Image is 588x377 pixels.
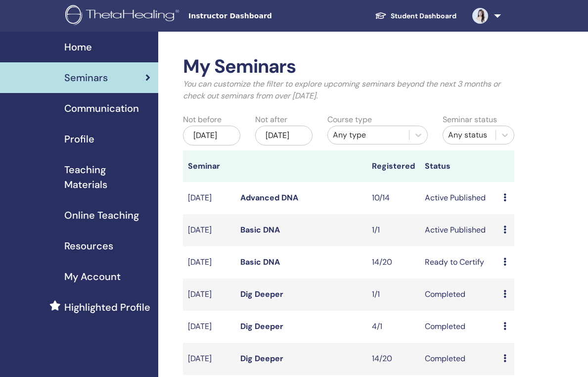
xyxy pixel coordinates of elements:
td: Active Published [420,182,499,214]
label: Course type [327,114,372,126]
a: Dig Deeper [240,289,283,299]
th: Registered [367,150,419,182]
img: default.jpg [472,8,488,24]
td: Completed [420,311,499,343]
td: [DATE] [183,343,235,375]
span: Seminars [64,70,108,85]
td: 10/14 [367,182,419,214]
img: graduation-cap-white.svg [375,11,387,20]
div: Any status [448,129,491,141]
a: Dig Deeper [240,353,283,364]
td: [DATE] [183,246,235,279]
td: [DATE] [183,279,235,311]
td: [DATE] [183,182,235,214]
th: Seminar [183,150,235,182]
a: Advanced DNA [240,192,298,203]
span: Home [64,40,92,54]
td: 14/20 [367,343,419,375]
label: Seminar status [443,114,497,126]
a: Dig Deeper [240,321,283,331]
div: [DATE] [183,126,240,145]
td: 4/1 [367,311,419,343]
a: Basic DNA [240,257,280,267]
h2: My Seminars [183,55,514,78]
img: logo.png [65,5,182,27]
div: [DATE] [255,126,313,145]
span: Highlighted Profile [64,300,150,315]
span: Resources [64,238,113,253]
span: Instructor Dashboard [188,11,337,21]
span: Communication [64,101,139,116]
span: Teaching Materials [64,162,150,192]
label: Not before [183,114,222,126]
div: Any type [333,129,404,141]
td: Completed [420,343,499,375]
span: Profile [64,132,94,146]
td: 1/1 [367,279,419,311]
a: Basic DNA [240,225,280,235]
td: 1/1 [367,214,419,246]
span: My Account [64,269,121,284]
th: Status [420,150,499,182]
td: Active Published [420,214,499,246]
td: [DATE] [183,311,235,343]
td: Completed [420,279,499,311]
p: You can customize the filter to explore upcoming seminars beyond the next 3 months or check out s... [183,78,514,102]
span: Online Teaching [64,208,139,223]
td: Ready to Certify [420,246,499,279]
label: Not after [255,114,287,126]
td: 14/20 [367,246,419,279]
td: [DATE] [183,214,235,246]
a: Student Dashboard [367,7,464,25]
